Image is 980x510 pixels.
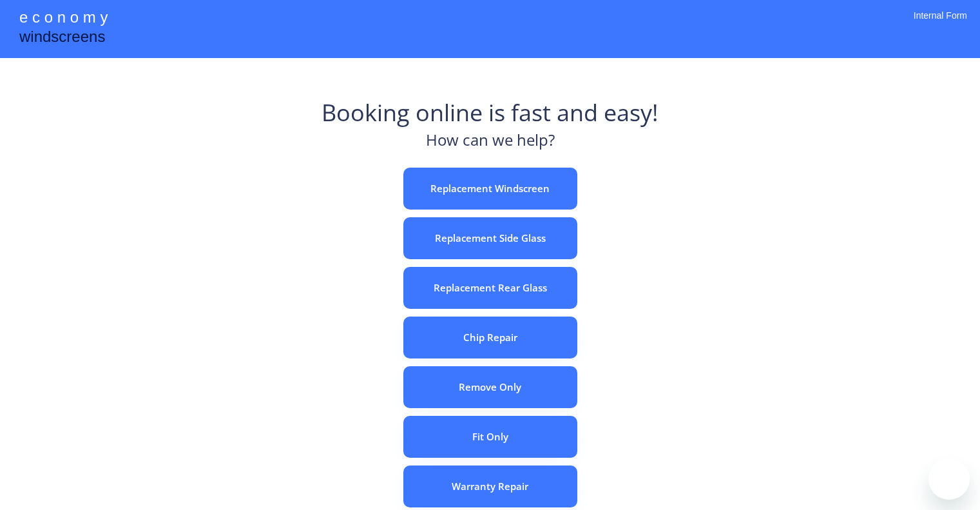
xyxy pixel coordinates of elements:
[403,366,577,408] button: Remove Only
[914,10,967,39] div: Internal Form
[403,317,577,358] button: Chip Repair
[403,416,577,458] button: Fit Only
[403,466,577,507] button: Warranty Repair
[928,458,970,500] iframe: Button to launch messaging window
[322,97,658,129] div: Booking online is fast and easy!
[403,217,577,259] button: Replacement Side Glass
[403,267,577,309] button: Replacement Rear Glass
[403,168,577,210] button: Replacement Windscreen
[19,26,105,51] div: windscreens
[19,6,108,31] div: e c o n o m y
[426,129,555,158] div: How can we help?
